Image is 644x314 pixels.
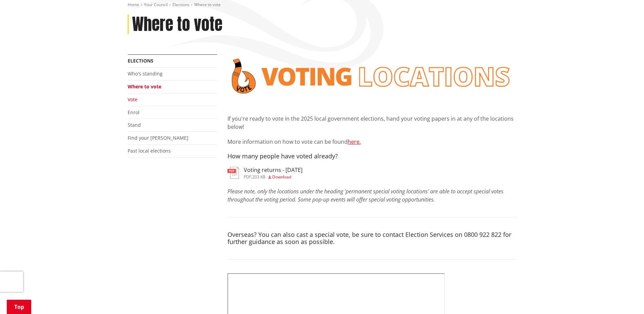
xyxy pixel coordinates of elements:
[128,2,139,7] a: Home
[227,115,517,131] p: If you're ready to vote in the 2025 local government elections, hand your voting papers in at any...
[613,285,637,310] iframe: Messenger Launcher
[128,135,188,141] a: Find your [PERSON_NAME]
[128,83,161,90] a: Where to vote
[252,174,265,180] span: 203 KB
[194,2,221,7] span: Where to vote
[227,167,302,179] a: Voting returns - [DATE] pdf,203 KB Download
[227,167,239,179] img: document-pdf.svg
[227,188,503,203] em: Please note, only the locations under the heading 'permanent special voting locations' are able t...
[244,175,302,179] div: ,
[132,15,222,34] h1: Where to vote
[348,138,361,145] a: here.
[7,300,31,314] a: Top
[227,231,517,246] h4: Overseas? You can also cast a special vote, be sure to contact Election Services on 0800 922 822 ...
[128,57,153,64] a: Elections
[128,109,140,116] a: Enrol
[128,96,137,103] a: Vote
[128,70,163,77] a: Who's standing
[244,174,251,180] span: pdf
[128,122,141,128] a: Stand
[227,138,517,146] p: More information on how to vote can be found
[227,54,517,98] img: voting locations banner
[128,147,171,154] a: Past local elections
[144,2,168,7] a: Your Council
[172,2,189,7] a: Elections
[272,174,291,180] span: Download
[128,2,517,8] nav: breadcrumb
[244,167,302,173] h3: Voting returns - [DATE]
[227,153,517,160] h4: How many people have voted already?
